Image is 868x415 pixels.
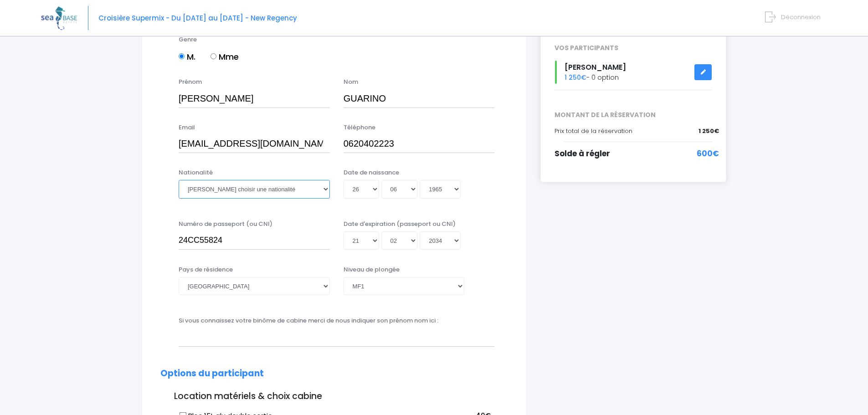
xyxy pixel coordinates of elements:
[555,148,610,159] span: Solde à régler
[344,77,358,87] label: Nom
[211,53,216,59] input: Mme
[697,148,719,160] span: 600€
[160,391,508,402] h3: Location matériels & choix cabine
[344,123,375,132] label: Téléphone
[179,168,213,177] label: Nationalité
[160,369,508,379] h2: Options du participant
[211,51,239,63] label: Mme
[565,62,626,72] span: [PERSON_NAME]
[98,13,297,23] span: Croisière Supermix - Du [DATE] au [DATE] - New Regency
[781,13,821,21] span: Déconnexion
[344,220,456,229] label: Date d'expiration (passeport ou CNI)
[179,77,202,87] label: Prénom
[555,127,632,135] span: Prix total de la réservation
[548,110,719,120] span: MONTANT DE LA RÉSERVATION
[548,43,719,53] div: VOS PARTICIPANTS
[179,51,195,63] label: M.
[179,316,438,325] label: Si vous connaissez votre binôme de cabine merci de nous indiquer son prénom nom ici :
[344,168,399,177] label: Date de naissance
[179,265,233,274] label: Pays de résidence
[699,127,719,136] span: 1 250€
[548,61,719,84] div: - 0 option
[179,220,272,229] label: Numéro de passeport (ou CNI)
[179,123,195,132] label: Email
[344,265,400,274] label: Niveau de plongée
[179,35,197,44] label: Genre
[565,73,586,82] span: 1 250€
[179,53,185,59] input: M.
